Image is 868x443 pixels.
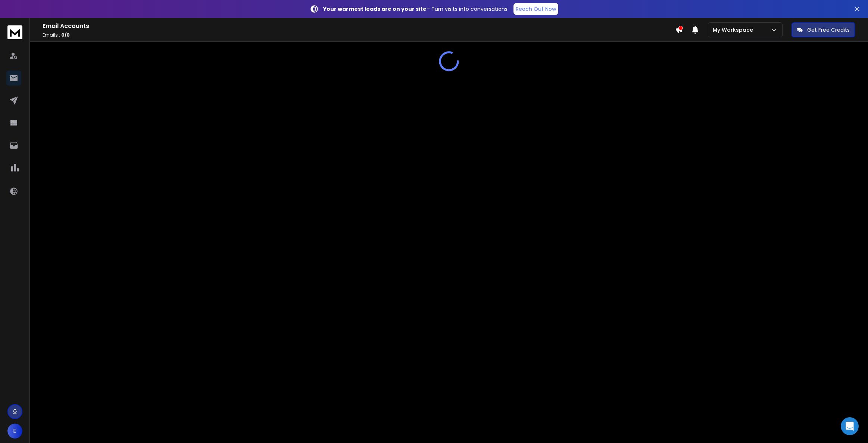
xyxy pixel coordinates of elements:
[43,32,675,38] p: Emails :
[713,26,756,34] p: My Workspace
[7,25,22,39] img: logo
[7,424,22,439] button: E
[807,26,850,34] p: Get Free Credits
[841,417,859,435] div: Open Intercom Messenger
[516,5,556,13] p: Reach Out Now
[61,32,70,38] span: 0 / 0
[791,22,855,37] button: Get Free Credits
[513,3,558,15] a: Reach Out Now
[323,5,508,13] p: – Turn visits into conversations
[43,22,675,31] h1: Email Accounts
[323,5,427,13] strong: Your warmest leads are on your site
